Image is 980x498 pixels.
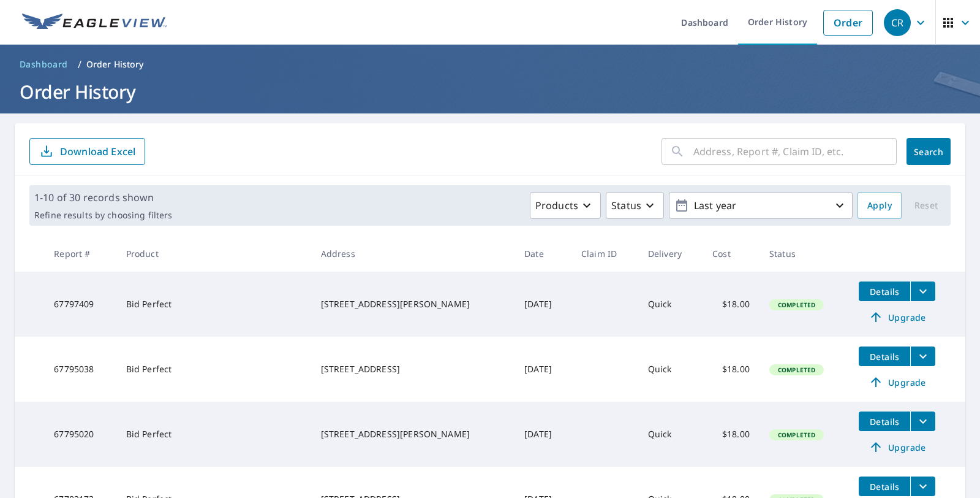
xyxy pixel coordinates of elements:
button: Search [907,138,951,165]
th: Address [311,236,514,272]
td: 67795038 [44,337,116,402]
th: Report # [44,236,116,272]
div: [STREET_ADDRESS] [321,363,505,375]
a: Upgrade [859,437,935,457]
th: Delivery [638,236,703,272]
a: Dashboard [15,55,73,74]
p: Download Excel [60,145,135,158]
img: EV Logo [22,13,167,32]
button: filesDropdownBtn-67797409 [910,282,935,301]
span: Details [866,351,903,362]
div: CR [884,9,911,36]
button: filesDropdownBtn-67795038 [910,347,935,366]
button: Last year [669,192,853,219]
th: Claim ID [571,236,638,272]
span: Completed [771,431,823,439]
td: [DATE] [514,402,571,467]
td: 67797409 [44,272,116,337]
td: Quick [638,337,703,402]
span: Upgrade [866,310,928,324]
span: Details [866,416,903,427]
p: 1-10 of 30 records shown [34,190,172,205]
h1: Order History [15,79,965,104]
input: Address, Report #, Claim ID, etc. [693,134,897,169]
p: Products [535,198,578,213]
p: Status [611,198,641,213]
p: Refine results by choosing filters [34,210,172,221]
td: $18.00 [703,337,759,402]
span: Upgrade [866,375,928,389]
th: Date [514,236,571,272]
p: Last year [689,195,832,216]
span: Details [866,481,903,492]
span: Apply [867,198,892,213]
button: Apply [858,192,902,219]
th: Product [116,236,311,272]
button: Status [606,192,664,219]
li: / [78,57,81,72]
a: Upgrade [859,372,935,392]
button: detailsBtn-67782173 [859,477,910,496]
div: [STREET_ADDRESS][PERSON_NAME] [321,428,505,440]
button: detailsBtn-67795038 [859,347,910,366]
span: Completed [771,301,823,309]
td: Bid Perfect [116,402,311,467]
span: Upgrade [866,440,928,454]
button: filesDropdownBtn-67795020 [910,412,935,431]
td: Bid Perfect [116,272,311,337]
button: Products [530,192,601,219]
span: Search [916,146,941,158]
td: Quick [638,272,703,337]
button: detailsBtn-67797409 [859,282,910,301]
th: Status [759,236,850,272]
td: $18.00 [703,272,759,337]
button: filesDropdownBtn-67782173 [910,477,935,496]
nav: breadcrumb [15,55,965,74]
td: [DATE] [514,272,571,337]
span: Details [866,286,903,297]
td: [DATE] [514,337,571,402]
span: Dashboard [20,58,68,71]
span: Completed [771,366,823,374]
td: $18.00 [703,402,759,467]
p: Order History [86,58,144,71]
th: Cost [703,236,759,272]
div: [STREET_ADDRESS][PERSON_NAME] [321,298,505,310]
button: Download Excel [29,138,145,165]
td: Quick [638,402,703,467]
td: 67795020 [44,402,116,467]
a: Order [823,10,873,36]
button: detailsBtn-67795020 [859,412,910,431]
td: Bid Perfect [116,337,311,402]
a: Upgrade [859,307,935,327]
